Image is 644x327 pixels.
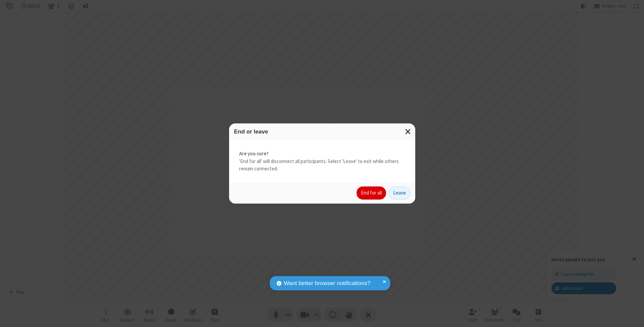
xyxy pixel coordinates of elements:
button: End for all [357,186,386,200]
button: Close modal [401,123,415,140]
button: Leave [389,186,410,200]
div: 'End for all' will disconnect all participants. Select 'Leave' to exit while others remain connec... [229,140,415,183]
span: Want better browser notifications? [284,279,370,288]
h3: End or leave [234,128,410,135]
strong: Are you sure? [239,150,405,158]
